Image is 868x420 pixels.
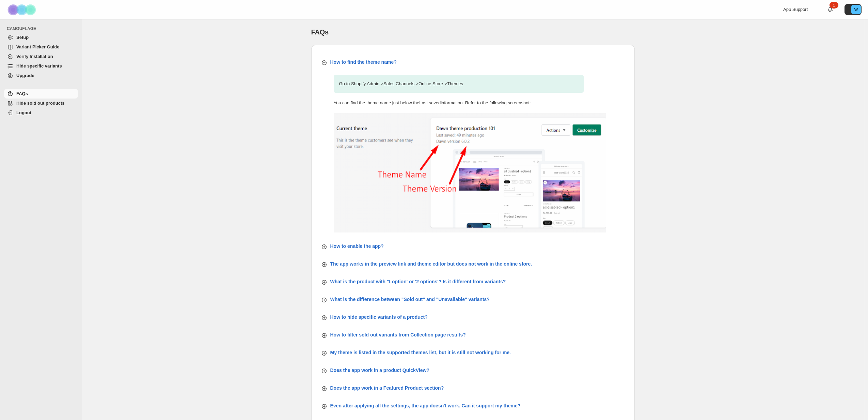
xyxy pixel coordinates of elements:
[783,7,808,12] span: App Support
[4,52,78,61] a: Verify Installation
[317,346,629,359] button: My theme is listed in the supported themes list, but it is still not working for me.
[7,26,78,31] span: CAMOUFLAGE
[330,385,444,391] p: Does the app work in a Featured Product section?
[5,0,40,19] img: Camouflage
[16,63,62,69] span: Hide specific variants
[330,314,428,320] p: How to hide specific variants of a product?
[317,364,629,376] button: Does the app work in a product QuickView?
[16,35,29,40] span: Setup
[16,101,65,106] span: Hide sold out products
[4,99,78,108] a: Hide sold out products
[854,7,858,12] text: W
[334,100,584,106] p: You can find the theme name just below the Last saved information. Refer to the following screens...
[330,402,521,409] p: Even after applying all the settings, the app doesn't work. Can it support my theme?
[317,56,629,68] button: How to find the theme name?
[4,61,78,71] a: Hide specific variants
[330,367,429,374] p: Does the app work in a product QuickView?
[16,54,53,59] span: Verify Installation
[827,6,834,13] a: 1
[4,108,78,118] a: Logout
[4,71,78,80] a: Upgrade
[330,260,532,267] p: The app works in the preview link and theme editor but does not work in the online store.
[16,110,31,115] span: Logout
[334,113,606,232] img: find-theme-name
[4,33,78,42] a: Setup
[330,331,466,338] p: How to filter sold out variants from Collection page results?
[317,275,629,288] button: What is the product with '1 option' or '2 options'? Is it different from variants?
[334,75,584,93] p: Go to Shopify Admin -> Sales Channels -> Online Store -> Themes
[16,91,28,96] span: FAQs
[16,44,59,49] span: Variant Picker Guide
[330,296,490,303] p: What is the difference between "Sold out" and "Unavailable" variants?
[330,349,511,356] p: My theme is listed in the supported themes list, but it is still not working for me.
[317,400,629,412] button: Even after applying all the settings, the app doesn't work. Can it support my theme?
[851,5,861,14] span: Avatar with initials W
[330,243,384,250] p: How to enable the app?
[4,89,78,99] a: FAQs
[830,2,838,9] div: 1
[317,258,629,270] button: The app works in the preview link and theme editor but does not work in the online store.
[317,311,629,323] button: How to hide specific variants of a product?
[311,28,329,36] span: FAQs
[16,73,34,78] span: Upgrade
[317,382,629,394] button: Does the app work in a Featured Product section?
[317,293,629,305] button: What is the difference between "Sold out" and "Unavailable" variants?
[330,278,506,285] p: What is the product with '1 option' or '2 options'? Is it different from variants?
[4,42,78,52] a: Variant Picker Guide
[330,59,397,65] p: How to find the theme name?
[317,329,629,341] button: How to filter sold out variants from Collection page results?
[845,4,862,15] button: Avatar with initials W
[317,240,629,252] button: How to enable the app?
